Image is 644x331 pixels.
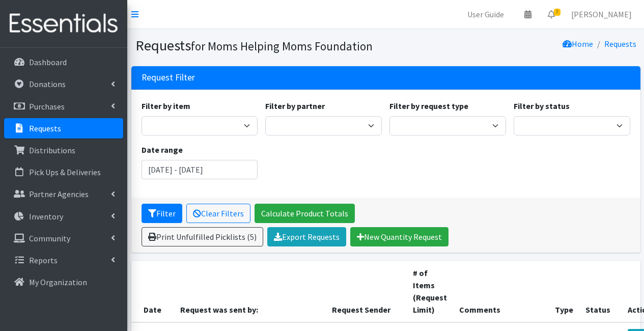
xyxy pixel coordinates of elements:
[549,261,579,322] th: Type
[29,145,75,155] p: Distributions
[29,189,89,199] p: Partner Agencies
[326,261,407,322] th: Request Sender
[29,255,58,265] p: Reports
[142,72,195,83] h3: Request Filter
[142,204,182,223] button: Filter
[29,123,61,133] p: Requests
[186,204,250,223] a: Clear Filters
[563,39,593,49] a: Home
[191,39,373,53] small: for Moms Helping Moms Foundation
[459,4,512,24] a: User Guide
[265,100,325,112] label: Filter by partner
[4,74,123,94] a: Donations
[563,4,640,24] a: [PERSON_NAME]
[453,261,549,322] th: Comments
[29,167,101,177] p: Pick Ups & Deliveries
[255,204,355,223] a: Calculate Product Totals
[131,261,174,322] th: Date
[4,228,123,249] a: Community
[407,261,453,322] th: # of Items (Request Limit)
[142,100,190,112] label: Filter by item
[135,37,382,54] h1: Requests
[29,79,66,89] p: Donations
[142,227,263,246] a: Print Unfulfilled Picklists (5)
[389,100,468,112] label: Filter by request type
[142,144,183,156] label: Date range
[604,39,636,49] a: Requests
[29,233,70,243] p: Community
[29,211,63,222] p: Inventory
[4,7,123,41] img: HumanEssentials
[350,227,449,246] a: New Quantity Request
[4,250,123,270] a: Reports
[29,57,67,67] p: Dashboard
[4,140,123,160] a: Distributions
[29,101,65,112] p: Purchases
[4,272,123,292] a: My Organization
[4,52,123,72] a: Dashboard
[29,277,87,287] p: My Organization
[267,227,346,246] a: Export Requests
[4,184,123,204] a: Partner Agencies
[540,4,563,24] a: 3
[142,160,258,179] input: January 1, 2011 - December 31, 2011
[514,100,570,112] label: Filter by status
[4,118,123,139] a: Requests
[4,162,123,182] a: Pick Ups & Deliveries
[174,261,326,322] th: Request was sent by:
[579,261,622,322] th: Status
[4,206,123,227] a: Inventory
[554,9,561,16] span: 3
[4,96,123,117] a: Purchases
